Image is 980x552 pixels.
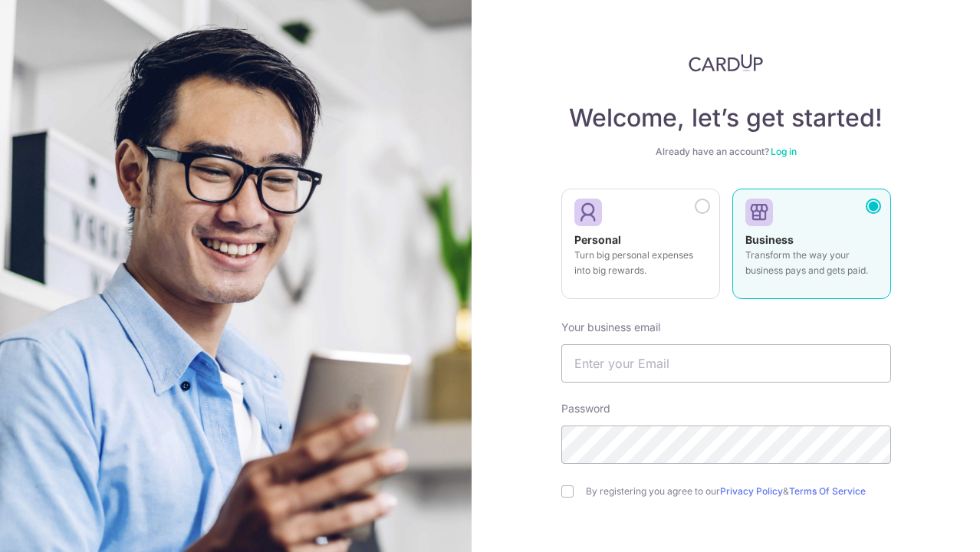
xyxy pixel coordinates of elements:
[745,248,878,278] p: Transform the way your business pays and gets paid.
[561,103,891,133] h4: Welcome, let’s get started!
[561,189,720,308] a: Personal Turn big personal expenses into big rewards.
[732,189,891,308] a: Business Transform the way your business pays and gets paid.
[561,401,610,416] label: Password
[574,248,707,278] p: Turn big personal expenses into big rewards.
[561,146,891,158] div: Already have an account?
[586,485,891,498] label: By registering you agree to our &
[771,146,797,157] a: Log in
[745,233,794,246] strong: Business
[574,233,621,246] strong: Personal
[689,54,764,72] img: CardUp Logo
[720,485,783,497] a: Privacy Policy
[561,320,660,335] label: Your business email
[561,344,891,383] input: Enter your Email
[789,485,866,497] a: Terms Of Service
